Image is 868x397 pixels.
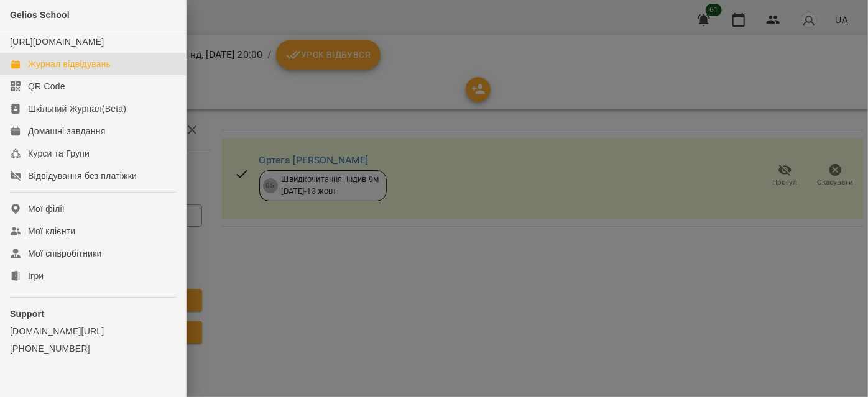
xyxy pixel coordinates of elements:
div: Мої філії [28,203,65,215]
a: [URL][DOMAIN_NAME] [10,37,104,47]
div: Курси та Групи [28,147,90,160]
p: Support [10,308,176,320]
a: [DOMAIN_NAME][URL] [10,325,176,337]
div: Відвідування без платіжки [28,170,137,182]
div: Журнал відвідувань [28,58,111,70]
span: Gelios School [10,10,70,20]
div: Домашні завдання [28,125,105,137]
div: Мої співробітники [28,247,102,260]
a: [PHONE_NUMBER] [10,342,176,355]
div: Мої клієнти [28,225,75,237]
div: Шкільний Журнал(Beta) [28,103,126,115]
div: Ігри [28,270,44,282]
div: QR Code [28,80,65,93]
